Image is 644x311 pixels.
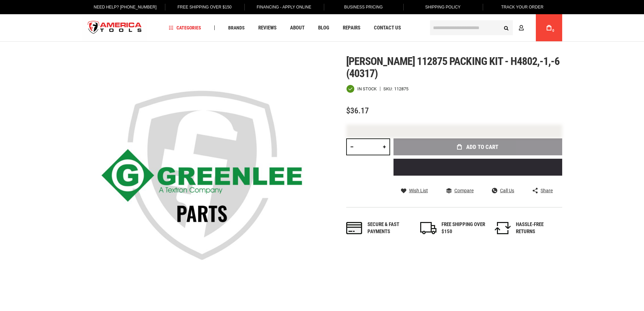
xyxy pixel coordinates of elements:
[374,25,401,30] span: Contact Us
[357,87,377,91] span: In stock
[552,29,554,32] span: 0
[166,23,204,32] a: Categories
[394,87,408,91] div: 112875
[495,222,511,234] img: returns
[346,85,377,93] div: Availability
[500,21,513,34] button: Search
[82,15,148,41] img: America Tools
[500,188,514,193] span: Call Us
[346,55,560,80] span: [PERSON_NAME] 112875 packing kit - h4802,-1,-6 (40317)
[169,25,201,30] span: Categories
[318,25,329,30] span: Blog
[346,222,362,234] img: payments
[82,15,148,41] a: store logo
[454,188,474,193] span: Compare
[543,14,555,41] a: 0
[420,222,436,234] img: shipping
[541,188,553,193] span: Share
[340,23,363,32] a: Repairs
[516,221,560,236] div: HASSLE-FREE RETURNS
[82,55,322,295] img: main product photo
[290,25,305,30] span: About
[367,221,411,236] div: Secure & fast payments
[315,23,332,32] a: Blog
[343,25,360,30] span: Repairs
[446,187,474,194] a: Compare
[409,188,428,193] span: Wish List
[492,187,514,194] a: Call Us
[255,23,280,32] a: Reviews
[287,23,308,32] a: About
[401,187,428,194] a: Wish List
[442,221,485,236] div: FREE SHIPPING OVER $150
[225,23,248,32] a: Brands
[346,106,369,115] span: $36.17
[228,25,245,30] span: Brands
[258,25,277,30] span: Reviews
[371,23,404,32] a: Contact Us
[425,5,461,9] span: Shipping Policy
[383,87,394,91] strong: SKU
